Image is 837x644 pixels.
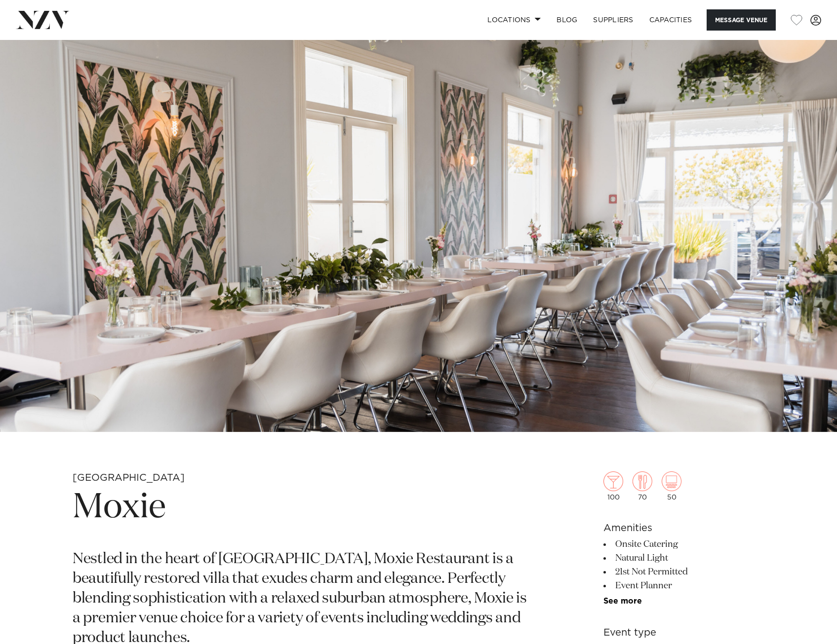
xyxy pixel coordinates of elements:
img: dining.png [633,471,652,491]
h6: Amenities [603,521,764,536]
a: Capacities [641,9,700,31]
li: 21st Not Permitted [603,565,764,579]
li: Natural Light [603,551,764,565]
h6: Event type [603,625,764,640]
img: cocktail.png [603,471,623,491]
div: 50 [662,471,681,501]
div: 100 [603,471,623,501]
button: Message Venue [707,9,776,31]
img: theatre.png [662,471,681,491]
li: Onsite Catering [603,537,764,551]
li: Event Planner [603,579,764,593]
a: BLOG [549,9,585,31]
img: nzv-logo.png [16,11,70,29]
a: SUPPLIERS [585,9,641,31]
a: Locations [479,9,549,31]
div: 70 [633,471,652,501]
small: [GEOGRAPHIC_DATA] [73,473,185,483]
h1: Moxie [73,485,533,531]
